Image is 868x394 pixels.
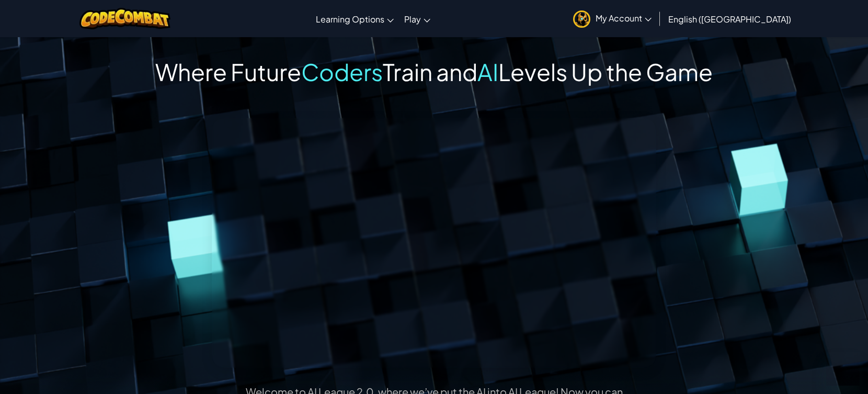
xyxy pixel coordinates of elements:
[596,13,652,24] span: My Account
[404,14,421,25] span: Play
[477,57,498,86] span: AI
[399,5,436,33] a: Play
[155,57,301,86] span: Where Future
[668,14,791,25] span: English ([GEOGRAPHIC_DATA])
[311,5,399,33] a: Learning Options
[79,8,171,29] img: CodeCombat logo
[301,57,383,86] span: Coders
[568,2,657,35] a: My Account
[573,10,590,28] img: avatar
[498,57,713,86] span: Levels Up the Game
[316,14,384,25] span: Learning Options
[663,5,796,33] a: English ([GEOGRAPHIC_DATA])
[383,57,477,86] span: Train and
[826,352,860,386] iframe: Button to launch messaging window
